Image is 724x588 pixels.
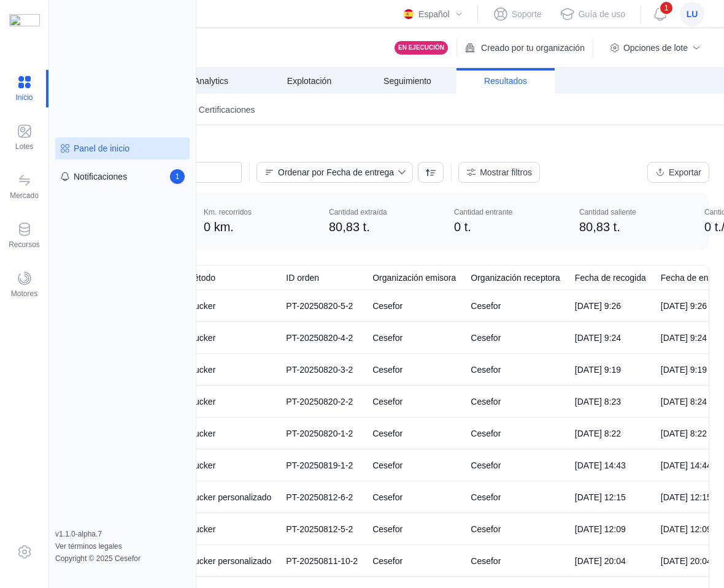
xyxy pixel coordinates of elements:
span: Analytics [194,75,228,87]
div: Cesefor [471,491,501,503]
div: 80,83 t. [329,218,439,235]
div: Cesefor [471,523,501,535]
div: 0 km. [204,218,314,235]
span: Organización receptora [471,272,560,284]
button: Guía de uso [555,4,631,25]
div: PT-20250820-3-2 [286,364,353,376]
span: 1 [170,169,185,184]
div: Cesefor [372,332,402,344]
div: [DATE] 8:22 [575,427,621,440]
span: ID orden [286,272,319,284]
div: [DATE] 8:22 [661,427,707,440]
div: PT-20250820-2-2 [286,395,353,408]
div: [DATE] 9:26 [661,300,707,312]
div: Cesefor [372,395,402,408]
div: Cesefor [372,491,402,503]
div: Español [399,3,468,25]
div: Trucker personalizado [187,491,271,503]
div: Trucker [187,300,215,312]
div: PT-20250820-1-2 [286,427,353,440]
div: Exportar [669,166,701,178]
div: Cesefor [471,555,501,567]
div: Panel de inicio [74,142,129,155]
span: Método [187,272,215,284]
a: Ver términos legales [55,542,122,551]
div: Trucker [187,523,215,535]
div: [DATE] 9:24 [575,332,621,344]
button: Mostrar filtros [458,162,540,183]
div: [DATE] 14:44 [661,459,712,472]
div: [DATE] 12:15 [575,491,626,503]
div: Trucker [187,332,215,344]
a: Panel de inicio [55,137,190,159]
div: Cesefor [372,364,402,376]
div: Mercado [10,191,39,200]
div: [DATE] 9:19 [661,364,707,376]
a: Resultados [456,68,555,94]
div: Recursos [9,240,40,250]
a: Notificaciones1 [55,166,190,188]
div: [DATE] 12:15 [661,491,712,503]
div: v1.1.0-alpha.7 [55,529,190,539]
span: Resultados [484,75,527,87]
span: Explotación [287,75,331,87]
span: Organización emisora [372,272,456,284]
div: Trucker [187,459,215,472]
a: Certificaciones [191,94,263,124]
a: Explotación [260,68,358,94]
div: 0 t. [454,218,564,235]
div: Cesefor [471,427,501,440]
span: Fecha de entrega [257,162,398,182]
button: Exportar [647,162,709,183]
div: Cesefor [372,300,402,312]
div: [DATE] 9:19 [575,364,621,376]
div: Motores [11,289,37,299]
div: PT-20250812-6-2 [286,491,353,503]
a: Analytics [162,68,260,94]
div: Soporte [512,8,542,20]
div: [DATE] 9:26 [575,300,621,312]
img: logoRight.svg [9,14,40,45]
div: Truckers completados [64,140,709,152]
div: [DATE] 8:24 [661,395,707,408]
div: Lotes [15,142,33,151]
div: Trucker [187,364,215,376]
div: [DATE] 12:09 [575,523,626,535]
div: [DATE] 12:09 [661,523,712,535]
div: [DATE] 14:43 [575,459,626,472]
div: Cantidad entrante [454,207,564,217]
div: Guía de uso [579,8,625,20]
div: PT-20250812-5-2 [286,523,353,535]
div: Cesefor [372,459,402,472]
div: En ejecución [398,44,444,52]
div: Trucker [187,427,215,440]
div: Cesefor [471,459,501,472]
div: Ordenar por Fecha de entrega [278,168,394,177]
div: Creado por tu organización [465,39,596,57]
span: 1 [659,1,674,15]
div: 80,83 t. [579,218,690,235]
div: [DATE] 9:24 [661,332,707,344]
div: Mostrar filtros [480,166,532,178]
a: Seguimiento [358,68,456,94]
div: Trucker [187,395,215,408]
div: Cesefor [471,364,501,376]
div: PT-20250811-10-2 [286,555,358,567]
div: Notificaciones [74,170,127,183]
div: Trucker personalizado [187,555,271,567]
div: Opciones de lote [623,42,688,54]
div: Cantidad extraída [329,207,439,217]
div: PT-20250819-1-2 [286,459,353,472]
span: Seguimiento [383,75,431,87]
div: Copyright © 2025 Cesefor [55,554,190,563]
div: Cesefor [471,395,501,408]
div: Cesefor [372,427,402,440]
div: [DATE] 20:04 [661,555,712,567]
div: Cantidad saliente [579,207,690,217]
div: PT-20250820-4-2 [286,332,353,344]
div: Cesefor [372,555,402,567]
button: Soporte [488,4,547,25]
span: lu [687,8,698,20]
div: Km. recorridos [204,207,314,217]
